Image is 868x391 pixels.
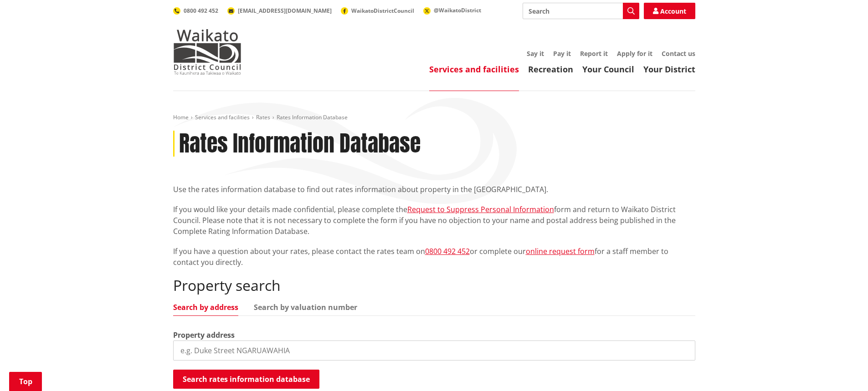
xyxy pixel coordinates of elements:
[173,29,241,75] img: Waikato District Council - Te Kaunihera aa Takiwaa o Waikato
[173,7,218,15] a: 0800 492 452
[644,3,695,19] a: Account
[351,7,414,15] span: WaikatoDistrictCouncil
[195,113,250,121] a: Services and facilities
[434,6,481,14] span: @WaikatoDistrict
[173,277,695,294] h2: Property search
[173,204,695,237] p: If you would like your details made confidential, please complete the form and return to Waikato ...
[184,7,218,15] span: 0800 492 452
[173,330,235,340] label: Property address
[617,49,652,58] a: Apply for it
[523,3,639,19] input: Search input
[429,64,519,75] a: Services and facilities
[582,64,634,75] a: Your Council
[173,114,695,122] nav: breadcrumb
[341,7,414,15] a: WaikatoDistrictCouncil
[173,340,695,361] input: e.g. Duke Street NGARUAWAHIA
[173,370,319,389] button: Search rates information database
[425,246,470,256] a: 0800 492 452
[173,246,695,268] p: If you have a question about your rates, please contact the rates team on or complete our for a s...
[526,246,595,256] a: online request form
[173,184,695,195] p: Use the rates information database to find out rates information about property in the [GEOGRAPHI...
[527,49,544,58] a: Say it
[423,6,481,14] a: @WaikatoDistrict
[254,304,357,311] a: Search by valuation number
[9,372,42,391] a: Top
[256,113,270,121] a: Rates
[227,7,332,15] a: [EMAIL_ADDRESS][DOMAIN_NAME]
[173,113,189,121] a: Home
[580,49,608,58] a: Report it
[238,7,332,15] span: [EMAIL_ADDRESS][DOMAIN_NAME]
[643,64,695,75] a: Your District
[407,204,554,214] a: Request to Suppress Personal Information
[553,49,571,58] a: Pay it
[173,304,238,311] a: Search by address
[662,49,695,58] a: Contact us
[277,113,348,121] span: Rates Information Database
[528,64,573,75] a: Recreation
[179,131,421,157] h1: Rates Information Database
